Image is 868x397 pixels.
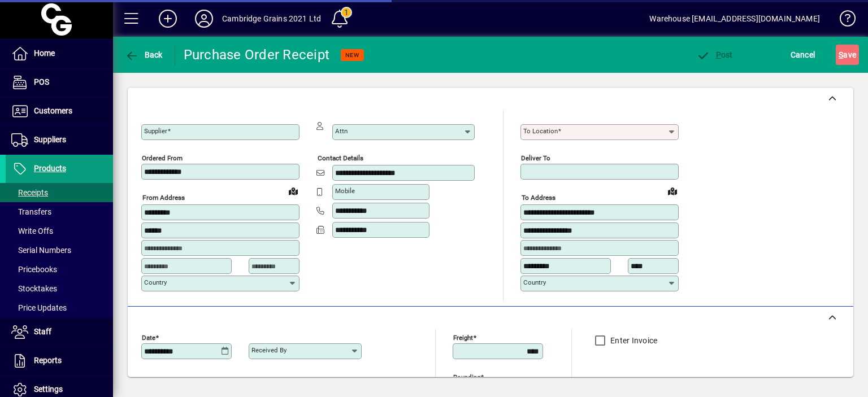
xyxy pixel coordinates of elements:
[251,346,287,354] mat-label: Received by
[34,106,72,115] span: Customers
[523,127,558,135] mat-label: To location
[839,50,843,59] span: S
[11,284,57,293] span: Stocktakes
[34,135,66,144] span: Suppliers
[11,246,71,255] span: Serial Numbers
[335,187,355,195] mat-label: Mobile
[839,46,856,64] span: ave
[831,2,854,39] a: Knowledge Base
[6,298,113,317] a: Price Updates
[6,347,113,375] a: Reports
[345,51,359,59] span: NEW
[6,318,113,346] a: Staff
[11,188,48,197] span: Receipts
[649,10,820,28] div: Warehouse [EMAIL_ADDRESS][DOMAIN_NAME]
[142,154,183,162] mat-label: Ordered from
[6,279,113,298] a: Stocktakes
[6,40,113,68] a: Home
[144,278,167,286] mat-label: Country
[788,45,818,65] button: Cancel
[34,164,66,173] span: Products
[716,50,721,59] span: P
[150,8,186,29] button: Add
[34,49,55,58] span: Home
[11,207,51,216] span: Transfers
[453,373,480,381] mat-label: Rounding
[34,77,49,86] span: POS
[6,68,113,97] a: POS
[142,333,155,341] mat-label: Date
[791,46,815,64] span: Cancel
[144,127,167,135] mat-label: Supplier
[335,127,348,135] mat-label: Attn
[521,154,550,162] mat-label: Deliver To
[11,303,67,312] span: Price Updates
[6,260,113,279] a: Pricebooks
[184,46,330,64] div: Purchase Order Receipt
[34,356,62,365] span: Reports
[608,335,657,346] label: Enter Invoice
[6,221,113,241] a: Write Offs
[6,241,113,260] a: Serial Numbers
[663,182,682,200] a: View on map
[125,50,163,59] span: Back
[6,126,113,154] a: Suppliers
[113,45,175,65] app-page-header-button: Back
[186,8,222,29] button: Profile
[6,97,113,125] a: Customers
[696,50,733,59] span: ost
[6,183,113,202] a: Receipts
[122,45,166,65] button: Back
[222,10,321,28] div: Cambridge Grains 2021 Ltd
[836,45,859,65] button: Save
[11,265,57,274] span: Pricebooks
[523,278,546,286] mat-label: Country
[11,226,53,235] span: Write Offs
[34,385,63,394] span: Settings
[693,45,736,65] button: Post
[284,182,302,200] a: View on map
[6,202,113,221] a: Transfers
[453,333,473,341] mat-label: Freight
[34,327,51,336] span: Staff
